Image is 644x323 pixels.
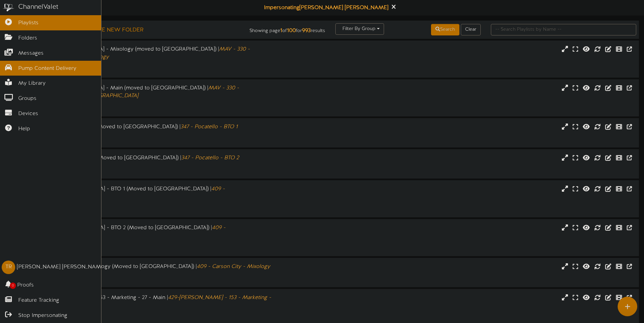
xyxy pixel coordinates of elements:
[27,154,274,162] div: 347 - Pocatello - BTO 2 (Moved to [GEOGRAPHIC_DATA]) |
[27,123,274,131] div: 347 - Pocatello - BTO 1 (Moved to [GEOGRAPHIC_DATA]) |
[17,281,34,289] span: Proofs
[27,271,274,276] div: Landscape ( 16:9 )
[18,50,44,57] span: Messages
[27,294,274,309] div: 429-[PERSON_NAME] - 153 - Marketing - 27 - Main |
[27,240,274,245] div: Landscape ( 16:9 )
[18,95,37,103] span: Groups
[27,201,274,207] div: Landscape ( 16:9 )
[27,224,274,240] div: 409 - [GEOGRAPHIC_DATA] - BTO 2 (Moved to [GEOGRAPHIC_DATA]) |
[181,155,239,161] i: 347 - Pocatello - BTO 2
[335,23,384,35] button: Filter By Group
[227,23,330,35] div: Showing page of for results
[27,85,239,99] i: MAV - 330 - [GEOGRAPHIC_DATA] - [GEOGRAPHIC_DATA]
[27,100,274,105] div: Landscape ( 16:9 )
[10,282,16,289] span: 0
[78,26,145,34] button: Create New Folder
[431,24,459,35] button: Search
[27,185,274,201] div: 409 - [GEOGRAPHIC_DATA] - BTO 1 (Moved to [GEOGRAPHIC_DATA]) |
[27,245,274,251] div: # 7772
[27,207,274,212] div: # 7771
[18,80,46,87] span: My Library
[18,312,67,320] span: Stop Impersonating
[18,2,58,12] div: ChannelValet
[27,162,274,168] div: Landscape ( 16:9 )
[287,28,296,34] strong: 100
[27,84,274,100] div: 330 - [GEOGRAPHIC_DATA] - Main (moved to [GEOGRAPHIC_DATA]) |
[18,19,39,27] span: Playlists
[197,264,270,270] i: 409 - Carson City - Mixology
[461,24,481,35] button: Clear
[18,65,76,73] span: Pump Content Delivery
[17,263,106,271] div: [PERSON_NAME] [PERSON_NAME]
[27,46,274,61] div: 330 - [GEOGRAPHIC_DATA] - Mixology (moved to [GEOGRAPHIC_DATA]) |
[18,110,38,118] span: Devices
[27,61,274,66] div: Portrait ( 9:16 )
[302,28,311,34] strong: 993
[491,24,636,35] input: -- Search Playlists by Name --
[18,34,37,42] span: Folders
[27,137,274,142] div: # 7768
[27,67,274,73] div: # 6749
[27,315,274,321] div: # 669
[18,125,30,133] span: Help
[27,263,274,271] div: 409 - Carson City - Mixology (Moved to [GEOGRAPHIC_DATA]) |
[27,131,274,136] div: Landscape ( 16:9 )
[181,124,238,130] i: 347 - Pocatello - BTO 1
[2,261,15,274] div: TR
[280,28,282,34] strong: 1
[27,309,274,315] div: Landscape ( 16:9 )
[18,297,59,304] span: Feature Tracking
[27,168,274,173] div: # 7769
[27,276,274,282] div: # 7770
[27,106,274,111] div: # 7127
